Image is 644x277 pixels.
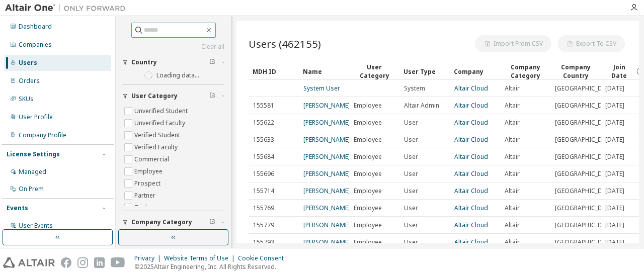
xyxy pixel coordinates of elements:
[303,221,350,229] a: [PERSON_NAME]
[504,63,546,80] div: Company Category
[454,101,488,110] a: Altair Cloud
[354,119,382,127] span: Employee
[134,129,182,141] label: Verified Student
[555,187,615,195] span: [GEOGRAPHIC_DATA]
[605,187,624,195] span: [DATE]
[134,254,164,262] div: Privacy
[505,153,520,161] span: Altair
[303,135,350,144] a: [PERSON_NAME]
[131,58,157,66] span: Country
[505,204,520,212] span: Altair
[555,170,615,178] span: [GEOGRAPHIC_DATA]
[134,141,180,153] label: Verified Faculty
[7,204,28,212] div: Events
[454,63,496,79] div: Company
[303,187,350,195] a: [PERSON_NAME]
[555,153,615,161] span: [GEOGRAPHIC_DATA]
[354,153,382,161] span: Employee
[354,102,382,110] span: Employee
[354,238,382,246] span: Employee
[122,51,224,73] button: Country
[19,131,66,139] div: Company Profile
[605,84,624,93] span: [DATE]
[404,136,418,144] span: User
[249,37,321,51] span: Users (462155)
[134,202,149,214] label: Trial
[253,102,274,110] span: 155581
[605,63,633,80] span: Join Date
[404,119,418,127] span: User
[134,177,163,190] label: Prospect
[404,204,418,212] span: User
[164,254,238,262] div: Website Terms of Use
[77,257,88,268] img: instagram.svg
[555,204,615,212] span: [GEOGRAPHIC_DATA]
[209,218,215,226] span: Clear filter
[555,84,615,93] span: [GEOGRAPHIC_DATA]
[122,211,224,233] button: Company Category
[253,204,274,212] span: 155769
[354,170,382,178] span: Employee
[3,257,55,268] img: altair_logo.svg
[19,77,40,85] div: Orders
[555,238,615,246] span: [GEOGRAPHIC_DATA]
[61,257,71,268] img: facebook.svg
[454,221,488,229] a: Altair Cloud
[505,238,520,246] span: Altair
[134,153,171,165] label: Commercial
[303,118,350,127] a: [PERSON_NAME]
[253,136,274,144] span: 155633
[94,257,105,268] img: linkedin.svg
[404,84,425,93] span: System
[19,185,44,193] div: On Prem
[253,119,274,127] span: 155622
[505,84,520,93] span: Altair
[19,95,34,103] div: SKUs
[555,119,615,127] span: [GEOGRAPHIC_DATA]
[475,35,551,52] button: Import From CSV
[253,170,274,178] span: 155696
[134,262,290,271] p: © 2025 Altair Engineering, Inc. All Rights Reserved.
[454,187,488,195] a: Altair Cloud
[404,170,418,178] span: User
[303,101,350,110] a: [PERSON_NAME]
[605,221,624,229] span: [DATE]
[404,153,418,161] span: User
[454,152,488,161] a: Altair Cloud
[505,170,520,178] span: Altair
[353,63,395,80] div: User Category
[19,222,53,230] div: User Events
[253,153,274,161] span: 155684
[19,113,53,121] div: User Profile
[253,63,295,79] div: MDH ID
[404,221,418,229] span: User
[253,221,274,229] span: 155779
[303,152,350,161] a: [PERSON_NAME]
[303,169,350,178] a: [PERSON_NAME]
[303,63,345,79] div: Name
[505,187,520,195] span: Altair
[605,204,624,212] span: [DATE]
[354,221,382,229] span: Employee
[19,59,37,67] div: Users
[134,190,157,202] label: Partner
[554,63,597,80] div: Company Country
[557,35,625,52] button: Export To CSV
[111,257,125,268] img: youtube.svg
[5,3,131,13] img: Altair One
[404,187,418,195] span: User
[505,119,520,127] span: Altair
[19,168,46,176] div: Managed
[134,117,187,129] label: Unverified Faculty
[253,187,274,195] span: 155714
[454,118,488,127] a: Altair Cloud
[354,187,382,195] span: Employee
[404,238,418,246] span: User
[605,153,624,161] span: [DATE]
[605,238,624,246] span: [DATE]
[354,136,382,144] span: Employee
[19,23,52,31] div: Dashboard
[454,135,488,144] a: Altair Cloud
[505,221,520,229] span: Altair
[303,238,350,246] a: [PERSON_NAME]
